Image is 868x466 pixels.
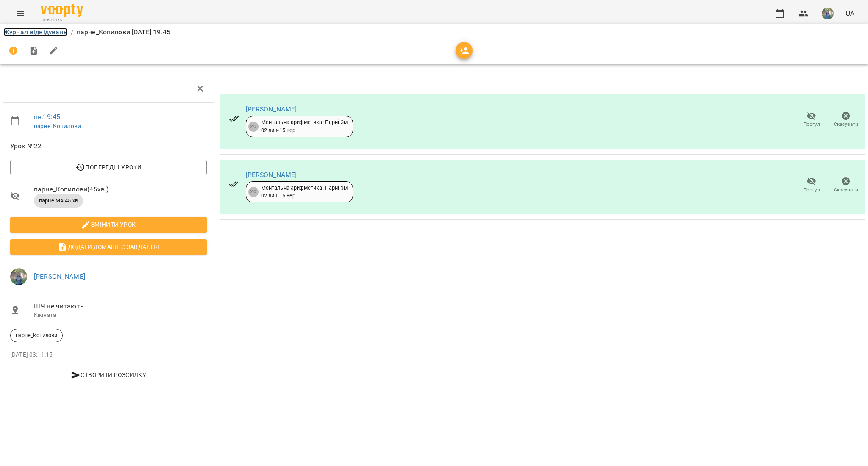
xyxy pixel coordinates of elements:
a: [PERSON_NAME] [246,105,297,113]
nav: breadcrumb [3,27,865,37]
div: Ментальна арифметика: Парні 3м 02 лип - 15 вер [261,119,348,134]
button: Скасувати [829,173,863,197]
div: Ментальна арифметика: Парні 3м 02 лип - 15 вер [261,184,348,200]
img: de1e453bb906a7b44fa35c1e57b3518e.jpg [822,8,834,19]
span: Прогул [803,121,820,128]
span: Скасувати [834,186,858,194]
button: Прогул [794,173,829,197]
span: Скасувати [834,121,858,128]
button: Створити розсилку [10,367,207,383]
span: парне_Копилови [11,332,62,339]
span: Попередні уроки [17,162,200,172]
li: / [71,27,73,37]
img: Voopty Logo [41,4,83,17]
p: [DATE] 03:11:15 [10,351,207,359]
a: пн , 19:45 [34,113,60,121]
div: 20 [248,122,259,132]
a: парне_Копилови [34,122,81,129]
a: [PERSON_NAME] [34,272,85,280]
img: de1e453bb906a7b44fa35c1e57b3518e.jpg [10,268,27,285]
button: Попередні уроки [10,160,207,175]
span: Створити розсилку [14,370,203,380]
p: Кімната [34,311,207,319]
span: Урок №22 [10,141,207,151]
button: Додати домашнє завдання [10,239,207,255]
button: Скасувати [829,108,863,132]
a: [PERSON_NAME] [246,171,297,179]
p: парне_Копилови [DATE] 19:45 [77,27,170,37]
button: Прогул [794,108,829,132]
a: Журнал відвідувань [3,28,67,36]
div: 20 [248,187,259,197]
span: For Business [41,17,83,23]
div: парне_Копилови [10,329,63,342]
span: парне_Копилови ( 45 хв. ) [34,184,207,194]
span: UA [846,9,854,18]
span: ШЧ не читають [34,301,207,311]
span: Прогул [803,186,820,194]
button: UA [842,6,858,21]
span: Додати домашнє завдання [17,242,200,252]
button: Змінити урок [10,217,207,232]
span: Змінити урок [17,219,200,230]
span: парне МА 45 хв [34,197,83,205]
button: Menu [10,3,31,24]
